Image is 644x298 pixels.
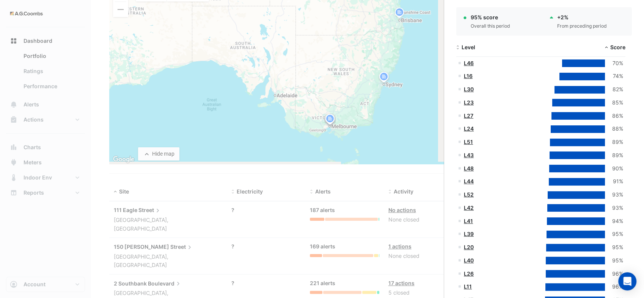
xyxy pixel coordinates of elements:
div: 74% [605,72,623,81]
a: L44 [464,178,474,184]
div: 85% [605,98,623,107]
a: L46 [464,60,474,66]
div: 90% [605,164,623,173]
span: Score [610,44,625,50]
div: 88% [605,125,623,133]
div: From preceding period [557,23,607,30]
a: L51 [464,139,473,145]
div: 95% [605,243,623,252]
div: 89% [605,151,623,160]
div: Open Intercom Messenger [618,272,636,290]
a: L11 [464,283,472,290]
a: L16 [464,73,473,79]
a: L43 [464,152,474,158]
div: 95% [605,230,623,239]
a: L41 [464,218,473,224]
div: 82% [605,85,623,94]
div: 95% [605,256,623,265]
a: L30 [464,86,474,92]
div: Overall this period [471,23,510,30]
div: 91% [605,177,623,186]
a: L24 [464,125,474,132]
a: L42 [464,204,474,211]
a: L27 [464,112,473,119]
a: L26 [464,270,474,277]
a: L39 [464,231,474,237]
div: 89% [605,138,623,147]
div: 70% [605,59,623,68]
a: L40 [464,257,474,264]
div: 93% [605,204,623,212]
div: 96% [605,282,623,291]
div: + 2% [557,13,607,21]
a: L48 [464,165,474,172]
div: 94% [605,217,623,226]
div: 86% [605,112,623,120]
a: L52 [464,191,474,198]
div: 95% score [471,13,510,21]
div: 96% [605,270,623,278]
div: 93% [605,190,623,199]
a: L20 [464,244,474,250]
span: Level [462,44,475,50]
a: L23 [464,99,474,106]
